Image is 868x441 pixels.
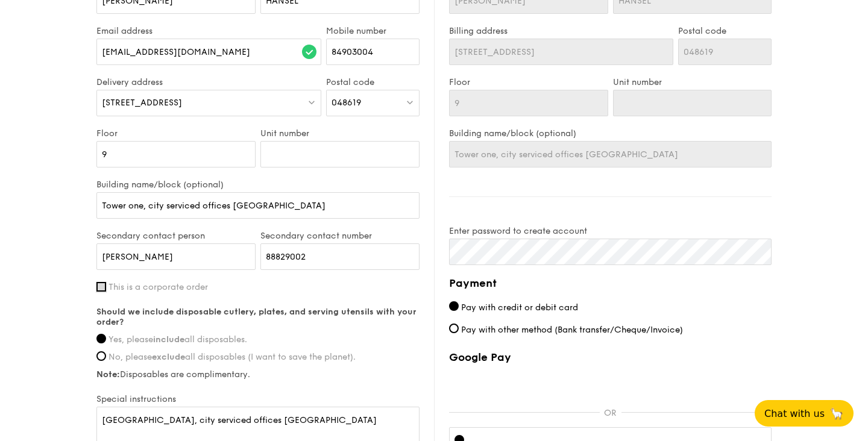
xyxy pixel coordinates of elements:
[449,324,459,333] input: Pay with other method (Bank transfer/Cheque/Invoice)
[449,351,772,364] label: Google Pay
[96,394,420,404] label: Special instructions
[449,275,772,292] h4: Payment
[613,77,772,87] label: Unit number
[96,282,106,292] input: This is a corporate order
[307,98,316,107] img: icon-dropdown.fa26e9f9.svg
[461,325,683,335] span: Pay with other method (Bank transfer/Cheque/Invoice)
[96,77,321,87] label: Delivery address
[449,77,608,87] label: Floor
[96,334,106,343] input: Yes, pleaseincludeall disposables.
[755,400,854,427] button: Chat with us🦙
[449,301,459,311] input: Pay with credit or debit card
[260,231,420,241] label: Secondary contact number
[406,98,414,107] img: icon-dropdown.fa26e9f9.svg
[96,351,106,361] input: No, pleaseexcludeall disposables (I want to save the planet).
[152,352,185,362] strong: exclude
[678,26,772,36] label: Postal code
[326,77,420,87] label: Postal code
[96,128,256,139] label: Floor
[108,352,356,362] span: No, please all disposables (I want to save the planet).
[260,128,420,139] label: Unit number
[108,282,208,292] span: This is a corporate order
[449,128,772,139] label: Building name/block (optional)
[96,369,420,380] label: Disposables are complimentary.
[96,231,256,241] label: Secondary contact person
[102,98,182,108] span: [STREET_ADDRESS]
[764,408,825,419] span: Chat with us
[449,226,772,236] label: Enter password to create account
[153,334,184,345] strong: include
[302,45,316,59] img: icon-success.f839ccf9.svg
[332,98,361,108] span: 048619
[600,408,621,418] p: OR
[449,26,673,36] label: Billing address
[449,371,772,398] iframe: Secure payment button frame
[829,407,844,421] span: 🦙
[96,369,120,380] strong: Note:
[96,180,420,190] label: Building name/block (optional)
[96,307,417,327] strong: Should we include disposable cutlery, plates, and serving utensils with your order?
[326,26,420,36] label: Mobile number
[461,302,578,313] span: Pay with credit or debit card
[96,26,321,36] label: Email address
[108,334,247,345] span: Yes, please all disposables.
